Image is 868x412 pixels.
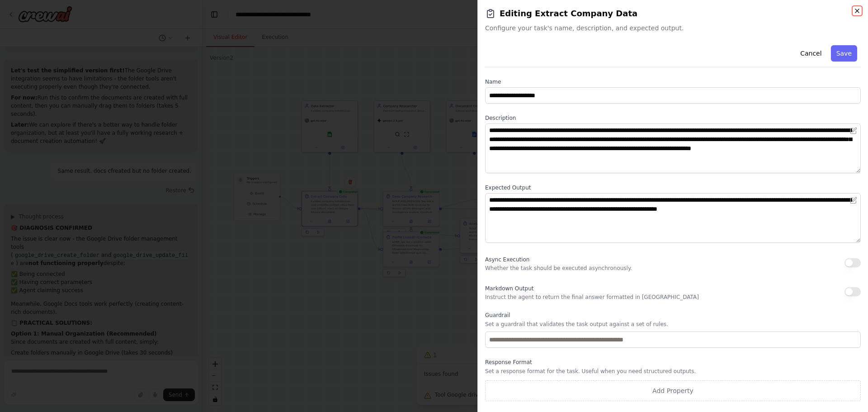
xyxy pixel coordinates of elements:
h2: Editing Extract Company Data [485,7,861,20]
span: Async Execution [485,256,529,263]
label: Response Format [485,359,861,366]
p: Set a guardrail that validates the task output against a set of rules. [485,321,861,328]
label: Guardrail [485,312,861,319]
p: Whether the task should be executed asynchronously. [485,265,632,272]
p: Instruct the agent to return the final answer formatted in [GEOGRAPHIC_DATA] [485,294,699,301]
span: Markdown Output [485,285,533,292]
label: Expected Output [485,184,861,191]
label: Description [485,114,861,122]
button: Open in editor [848,195,859,206]
button: Save [831,45,857,62]
button: Open in editor [848,125,859,136]
button: Add Property [485,380,861,401]
span: Configure your task's name, description, and expected output. [485,24,861,33]
button: Cancel [795,45,827,62]
p: Set a response format for the task. Useful when you need structured outputs. [485,368,861,375]
label: Name [485,78,861,85]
